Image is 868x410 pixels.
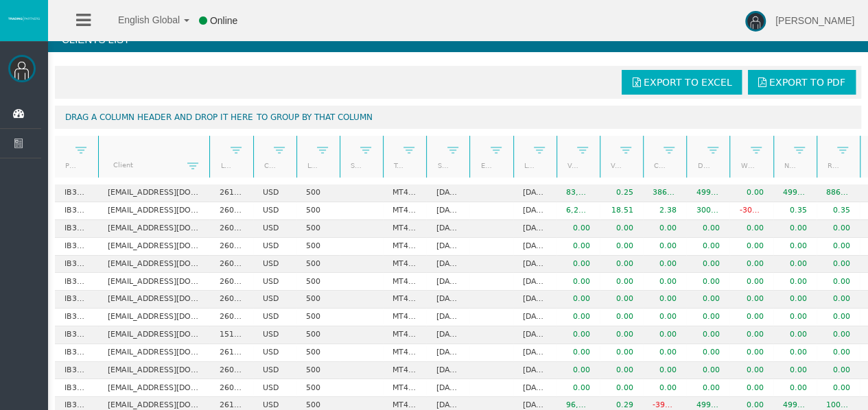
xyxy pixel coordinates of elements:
td: 386.85 [643,184,686,202]
td: 0.00 [600,256,643,274]
td: 26099280 [209,238,253,256]
a: Leverage [298,156,321,175]
a: Net deposits [775,156,798,175]
td: MT4 LiveFixedSpreadAccount [383,309,426,326]
td: 0.00 [686,291,729,309]
td: 0.00 [729,256,773,274]
td: 0.00 [729,344,773,362]
td: IB3zaw1 [55,326,98,344]
td: 15168566 [209,326,253,344]
td: [DATE] [513,326,556,344]
td: [DATE] [513,184,556,202]
td: [DATE] [426,326,469,344]
td: 500 [296,379,340,397]
td: [DATE] [426,238,469,256]
td: 0.00 [773,326,817,344]
td: USD [253,184,296,202]
td: [DATE] [426,220,469,238]
td: USD [253,379,296,397]
td: 0.00 [729,273,773,291]
td: 26099053 [209,273,253,291]
td: IB3zaw1 [55,344,98,362]
td: USD [253,291,296,309]
td: USD [253,344,296,362]
td: 0.00 [729,362,773,380]
td: USD [253,326,296,344]
td: USD [253,220,296,238]
td: 26099008 [209,362,253,380]
td: IB3zaw1 [55,291,98,309]
a: Export to PDF [748,70,856,95]
td: 0.00 [817,379,860,397]
td: 500 [296,238,340,256]
td: 0.00 [556,362,600,380]
td: USD [253,309,296,326]
td: 500 [296,326,340,344]
td: IB3zaw1 [55,362,98,380]
td: USD [253,202,296,220]
td: 0.00 [686,220,729,238]
td: [DATE] [426,344,469,362]
td: [DATE] [513,273,556,291]
a: Start Date [429,156,451,175]
td: 0.00 [643,238,686,256]
td: 0.00 [773,379,817,397]
td: 0.00 [556,256,600,274]
span: Export to Excel [643,77,731,88]
td: 0.00 [773,362,817,380]
td: 83,439.25 [556,184,600,202]
td: 0.00 [686,309,729,326]
td: [DATE] [513,202,556,220]
td: IB3zaw1 [55,238,98,256]
td: [EMAIL_ADDRESS][DOMAIN_NAME] [98,202,209,220]
td: IB3zaw1 [55,273,98,291]
td: 0.00 [773,273,817,291]
td: 0.00 [600,379,643,397]
span: Export to PDF [769,77,845,88]
td: [EMAIL_ADDRESS][DOMAIN_NAME] [98,379,209,397]
td: [DATE] [426,291,469,309]
td: 0.00 [773,291,817,309]
td: [DATE] [513,344,556,362]
td: [DATE] [513,256,556,274]
td: 0.00 [729,238,773,256]
td: 2.38 [643,202,686,220]
td: 0.00 [556,309,600,326]
td: 0.00 [817,238,860,256]
td: 0.00 [556,220,600,238]
a: Login [212,156,235,175]
td: 0.00 [817,326,860,344]
td: 0.00 [817,220,860,238]
td: 0.00 [643,273,686,291]
td: 0.00 [643,256,686,274]
td: IB3zaw1 [55,202,98,220]
td: [EMAIL_ADDRESS][DOMAIN_NAME] [98,238,209,256]
a: Real equity [819,156,841,175]
td: MT4 LiveFixedSpreadAccount [383,379,426,397]
td: 0.00 [773,344,817,362]
td: 26098042 [209,202,253,220]
td: 26101279 [209,344,253,362]
td: [EMAIL_ADDRESS][DOMAIN_NAME] [98,344,209,362]
td: 499.59 [686,184,729,202]
td: 0.00 [817,273,860,291]
img: user-image [745,11,766,32]
td: 0.00 [686,273,729,291]
td: 0.00 [600,238,643,256]
td: MT4 LiveFixedSpreadAccount [383,362,426,380]
td: [DATE] [513,220,556,238]
td: 26099062 [209,309,253,326]
td: 0.35 [773,202,817,220]
td: [EMAIL_ADDRESS][DOMAIN_NAME] [98,309,209,326]
td: 0.00 [643,362,686,380]
td: USD [253,273,296,291]
td: 0.00 [773,256,817,274]
td: 500 [296,291,340,309]
td: USD [253,362,296,380]
td: USD [253,256,296,274]
td: MT4 LiveFixedSpreadAccount [383,291,426,309]
td: 0.00 [729,309,773,326]
td: [DATE] [426,256,469,274]
a: Partner code [57,156,80,175]
td: USD [253,238,296,256]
